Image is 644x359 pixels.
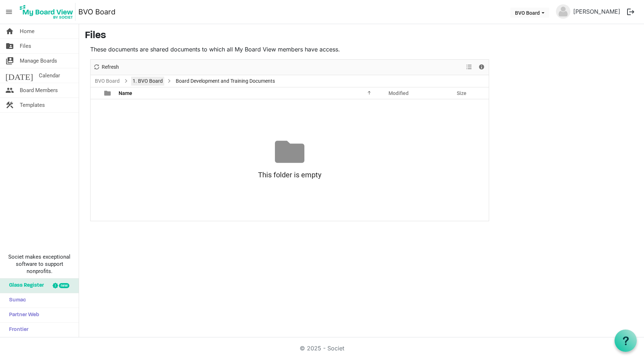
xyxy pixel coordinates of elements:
[18,3,75,21] img: My Board View Logo
[300,345,344,352] a: © 2025 - Societ
[2,5,16,19] span: menu
[5,323,28,337] span: Frontier
[119,90,132,96] span: Name
[5,24,14,38] span: home
[20,24,34,38] span: Home
[623,4,638,19] button: logout
[5,293,26,308] span: Sumac
[20,98,45,112] span: Templates
[20,83,58,97] span: Board Members
[463,60,475,75] div: View
[39,68,60,83] span: Calendar
[5,39,14,53] span: folder_shared
[457,90,466,96] span: Size
[93,77,121,86] a: BVO Board
[3,253,75,275] span: Societ makes exceptional software to support nonprofits.
[5,83,14,97] span: people
[5,54,14,68] span: switch_account
[556,4,570,19] img: no-profile-picture.svg
[477,63,487,72] button: Details
[510,8,549,18] button: BVO Board dropdownbutton
[174,77,276,86] span: Board Development and Training Documents
[131,77,164,86] a: 1. BVO Board
[475,60,488,75] div: Details
[388,90,409,96] span: Modified
[18,3,78,21] a: My Board View Logo
[570,4,623,19] a: [PERSON_NAME]
[59,283,69,288] div: new
[92,63,120,72] button: Refresh
[20,39,31,53] span: Files
[5,68,33,83] span: [DATE]
[5,98,14,112] span: construction
[5,278,44,293] span: Glass Register
[101,63,120,72] span: Refresh
[85,30,638,42] h3: Files
[465,63,473,72] button: View dropdownbutton
[90,45,489,54] p: These documents are shared documents to which all My Board View members have access.
[78,5,115,19] a: BVO Board
[5,308,39,322] span: Partner Web
[20,54,57,68] span: Manage Boards
[91,60,121,75] div: Refresh
[91,167,489,183] div: This folder is empty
